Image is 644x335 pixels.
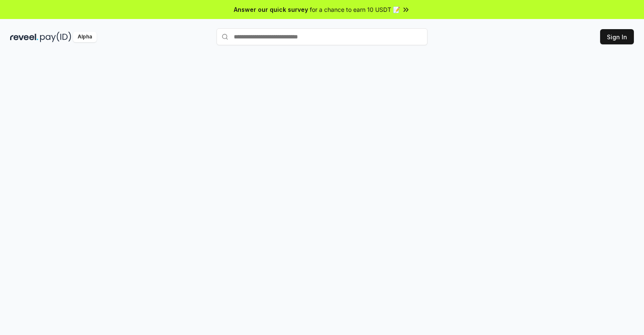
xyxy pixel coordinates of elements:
[234,5,308,14] span: Answer our quick survey
[73,32,97,42] div: Alpha
[600,29,634,44] button: Sign In
[10,32,38,42] img: reveel_dark
[40,32,71,42] img: pay_id
[310,5,400,14] span: for a chance to earn 10 USDT 📝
